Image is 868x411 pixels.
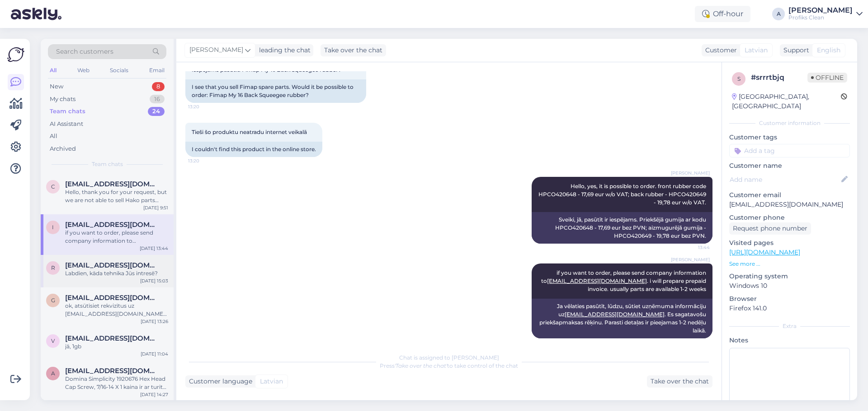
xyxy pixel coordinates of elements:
[729,336,850,345] p: Notes
[65,188,168,204] div: Hello, thank you for your request, but we are not able to sell Hako parts outside of [GEOGRAPHIC_...
[380,362,518,369] span: Press to take control of the chat
[51,264,55,271] span: r
[532,299,712,338] div: Ja vēlaties pasūtīt, lūdzu, sūtiet uzņēmuma informāciju uz . Es sagatavošu priekšapmaksas rēķinu....
[92,160,123,168] span: Team chats
[788,14,853,21] div: Profiks Clean
[260,377,283,386] span: Latvian
[695,6,750,22] div: Off-hour
[737,75,741,82] span: s
[745,46,768,55] span: Latvian
[140,277,168,284] div: [DATE] 15:03
[807,73,847,83] span: Offline
[185,142,322,157] div: I couldn't find this product in the online store.
[141,318,168,325] div: [DATE] 13:26
[399,354,499,361] span: Chat is assigned to [PERSON_NAME]
[50,95,75,104] div: My chats
[647,375,712,388] div: Take over the chat
[65,302,168,318] div: ok, atsūtīsiet rekvizītus uz [EMAIL_ADDRESS][DOMAIN_NAME]. sagatavošu rēķinu un nosūtīšu uz apamk...
[729,200,850,209] p: [EMAIL_ADDRESS][DOMAIN_NAME]
[65,229,168,245] div: if you want to order, please send company information to [EMAIL_ADDRESS][DOMAIN_NAME]. i will pre...
[532,212,712,244] div: Sveiki, jā, pasūtīt ir iespējams. Priekšējā gumija ar kodu HPCO420648 - 17,69 eur bez PVN; aizmug...
[729,213,850,222] p: Customer phone
[51,297,55,304] span: g
[255,46,311,55] div: leading the chat
[780,46,809,55] div: Support
[676,339,710,346] span: 13:44
[188,157,222,164] span: 13:20
[395,362,447,369] i: 'Take over the chat'
[65,180,159,188] span: crossfit_vaunage@outlook.fr
[56,47,113,56] span: Search customers
[772,8,785,20] div: A
[65,269,168,277] div: Labdien, kāda tehnika Jūs intresē?
[565,311,665,318] a: [EMAIL_ADDRESS][DOMAIN_NAME]
[729,304,850,313] p: Firefox 141.0
[147,65,166,76] div: Email
[671,170,710,176] span: [PERSON_NAME]
[140,245,168,252] div: [DATE] 13:44
[729,133,850,142] p: Customer tags
[65,367,159,375] span: arzabster@gmail.com
[729,119,850,127] div: Customer information
[51,183,55,190] span: c
[702,46,737,55] div: Customer
[185,79,366,103] div: I see that you sell Fimap spare parts. Would it be possible to order: Fimap My 16 Back Squeegee r...
[52,224,54,231] span: i
[141,351,168,357] div: [DATE] 11:04
[50,120,83,129] div: AI Assistant
[65,261,159,269] span: raivo.livs@inbox.lv
[50,132,57,141] div: All
[150,95,165,104] div: 16
[65,334,159,342] span: vac@vac.lv
[729,222,811,235] div: Request phone number
[817,46,840,55] span: English
[50,82,63,91] div: New
[751,72,807,83] div: # srrrtbjq
[671,256,710,263] span: [PERSON_NAME]
[732,92,841,111] div: [GEOGRAPHIC_DATA], [GEOGRAPHIC_DATA]
[50,144,76,153] div: Archived
[51,370,55,377] span: a
[729,272,850,281] p: Operating system
[188,103,222,110] span: 13:20
[148,107,165,116] div: 24
[788,7,863,21] a: [PERSON_NAME]Profiks Clean
[152,82,165,91] div: 8
[108,65,130,76] div: Socials
[729,144,850,157] input: Add a tag
[729,248,800,256] a: [URL][DOMAIN_NAME]
[65,342,168,351] div: jā, 1gb
[185,377,252,386] div: Customer language
[65,221,159,229] span: info@labakomanda.com
[729,322,850,330] div: Extra
[51,337,55,344] span: v
[729,190,850,200] p: Customer email
[75,65,91,76] div: Web
[192,129,307,135] span: Tieši šo produktu neatradu internet veikalā
[321,44,386,56] div: Take over the chat
[189,45,243,55] span: [PERSON_NAME]
[730,175,840,185] input: Add name
[729,161,850,171] p: Customer name
[140,391,168,398] div: [DATE] 14:27
[50,107,85,116] div: Team chats
[676,244,710,251] span: 13:44
[729,260,850,268] p: See more ...
[729,281,850,291] p: Windows 10
[547,277,647,284] a: [EMAIL_ADDRESS][DOMAIN_NAME]
[65,375,168,391] div: Domina Simplicity 1920676 Hex Head Cap Screw, 7/16-14 X 1 kaina ir ar turite vietoje?
[729,238,850,248] p: Visited pages
[143,204,168,211] div: [DATE] 9:51
[65,294,159,302] span: gstrautmanis@global-rts.bg
[48,65,58,76] div: All
[541,269,708,292] span: if you want to order, please send company information to . i will prepare prepaid invoice. usuall...
[729,294,850,304] p: Browser
[538,183,708,206] span: Hello, yes, it is possible to order. front rubber code HPCO420648 - 17,69 eur w/o VAT; back rubbe...
[7,46,24,63] img: Askly Logo
[788,7,853,14] div: [PERSON_NAME]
